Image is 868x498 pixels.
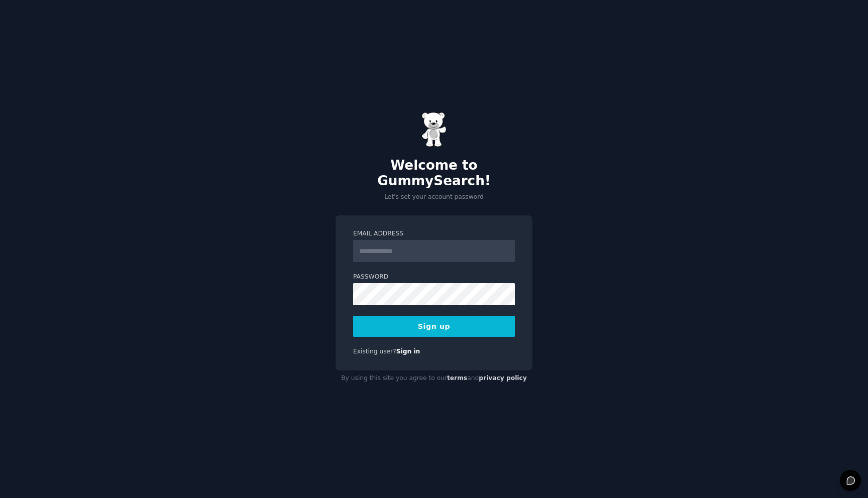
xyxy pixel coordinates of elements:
a: privacy policy [479,375,527,382]
label: Password [353,273,515,282]
img: Gummy Bear [421,112,447,147]
a: terms [447,375,467,382]
p: Let's set your account password [336,193,532,202]
div: By using this site you agree to our and [336,370,532,387]
label: Email Address [353,229,515,238]
span: Existing user? [353,348,396,355]
h2: Welcome to GummySearch! [336,158,532,189]
a: Sign in [396,348,420,355]
button: Sign up [353,316,515,337]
